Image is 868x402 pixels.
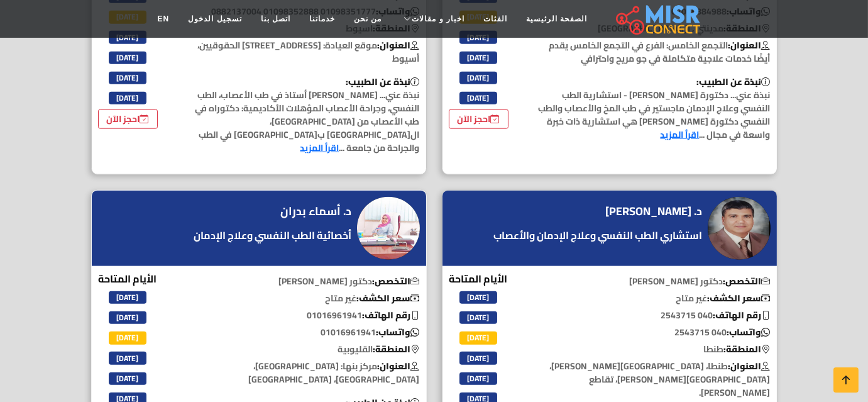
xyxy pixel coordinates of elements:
[708,290,771,306] b: سعر الكشف:
[723,273,771,289] b: التخصص:
[179,7,251,31] a: تسجيل الدخول
[109,372,146,385] span: [DATE]
[459,372,497,385] span: [DATE]
[459,52,497,64] span: [DATE]
[459,72,497,84] span: [DATE]
[357,197,420,260] img: د. أسماء بدران
[109,311,146,324] span: [DATE]
[517,7,596,31] a: الصفحة الرئيسية
[530,343,777,356] p: طنطا
[459,352,497,364] span: [DATE]
[281,202,355,221] a: د. أسماء بدران
[606,202,706,221] a: د. [PERSON_NAME]
[109,52,146,64] span: [DATE]
[300,140,339,156] a: اقرأ المزيد
[530,275,777,288] p: دكتور [PERSON_NAME]
[459,31,497,43] span: [DATE]
[491,228,706,243] a: استشاري الطب النفسي وعلاج الإدمان والأعصاب
[713,307,771,323] b: رقم الهاتف:
[281,204,352,218] h4: د. أسماء بدران
[727,324,771,340] b: واتساب:
[373,341,420,357] b: المنطقة:
[109,352,146,364] span: [DATE]
[109,92,146,104] span: [DATE]
[344,7,391,31] a: من نحن
[728,358,771,374] b: العنوان:
[391,7,474,31] a: اخبار و مقالات
[378,37,420,53] b: العنوان:
[357,290,420,306] b: سعر الكشف:
[449,109,508,129] a: احجز الآن
[98,109,158,129] a: احجز الآن
[459,291,497,304] span: [DATE]
[530,360,777,399] p: طنطا، [GEOGRAPHIC_DATA][PERSON_NAME]، [GEOGRAPHIC_DATA][PERSON_NAME]، تقاطع [PERSON_NAME].
[606,204,703,218] h4: د. [PERSON_NAME]
[179,360,426,386] p: مركز بنها: [GEOGRAPHIC_DATA]، [GEOGRAPHIC_DATA]، [GEOGRAPHIC_DATA]
[179,309,426,322] p: 01016961941
[530,309,777,322] p: 040 2543715
[148,7,179,31] a: EN
[530,75,777,142] p: نبذة عني... دكتورة [PERSON_NAME] - استشارية الطب النفسي وعلاج الإدمان ماجستير في طب المخ والأعصاب...
[530,39,777,65] p: التجمع الخامس: الفرع في التجمع الخامس يقدم أيضًا خدمات علاجية متكاملة في جو مريح واحترافي
[373,273,420,289] b: التخصص:
[697,74,771,90] b: نبذة عن الطبيب:
[179,275,426,288] p: دكتور [PERSON_NAME]
[530,292,777,305] p: غير متاح
[346,74,420,90] b: نبذة عن الطبيب:
[724,341,771,357] b: المنطقة:
[109,72,146,84] span: [DATE]
[459,332,497,344] span: [DATE]
[300,7,344,31] a: خدماتنا
[378,358,420,374] b: العنوان:
[179,292,426,305] p: غير متاح
[708,197,771,260] img: د. محمد سامي حجاج
[179,326,426,339] p: 01016961941
[109,332,146,344] span: [DATE]
[728,37,771,53] b: العنوان:
[661,126,700,143] a: اقرأ المزيد
[459,311,497,324] span: [DATE]
[191,228,355,243] a: أخصائية الطب النفسي وعلاج الإدمان
[179,75,426,155] p: نبذة عني... [PERSON_NAME] أستاذ في طب الأعصاب، الطب النفسي، وجراحة الأعصاب المؤهلات الأكاديمية: د...
[474,7,517,31] a: الفئات
[376,324,420,340] b: واتساب:
[179,39,426,65] p: موقع العيادة: [STREET_ADDRESS] الحقوقيين، أسيوط
[459,92,497,104] span: [DATE]
[363,307,420,323] b: رقم الهاتف:
[251,7,300,31] a: اتصل بنا
[616,3,700,35] img: main.misr_connect
[109,291,146,304] span: [DATE]
[530,326,777,339] p: 040 2543715
[179,343,426,356] p: القليوبية
[412,13,464,25] span: اخبار و مقالات
[109,31,146,43] span: [DATE]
